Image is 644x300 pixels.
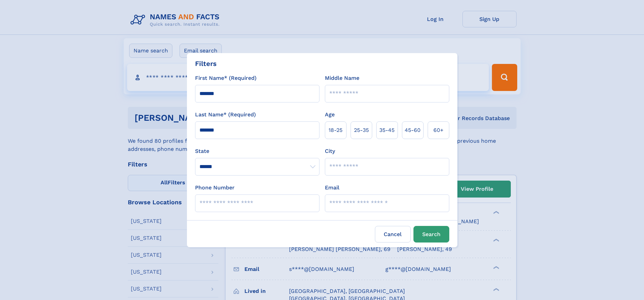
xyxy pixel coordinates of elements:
div: Filters [195,59,217,69]
label: Last Name* (Required) [195,111,256,119]
label: Phone Number [195,184,235,192]
label: Email [325,184,339,192]
label: First Name* (Required) [195,74,257,82]
label: Middle Name [325,74,359,82]
label: Cancel [375,226,411,243]
span: 60+ [433,126,444,134]
label: State [195,147,319,155]
span: 35‑45 [379,126,395,134]
label: Age [325,111,335,119]
label: City [325,147,335,155]
span: 25‑35 [354,126,369,134]
span: 18‑25 [329,126,342,134]
span: 45‑60 [405,126,421,134]
button: Search [413,226,449,243]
